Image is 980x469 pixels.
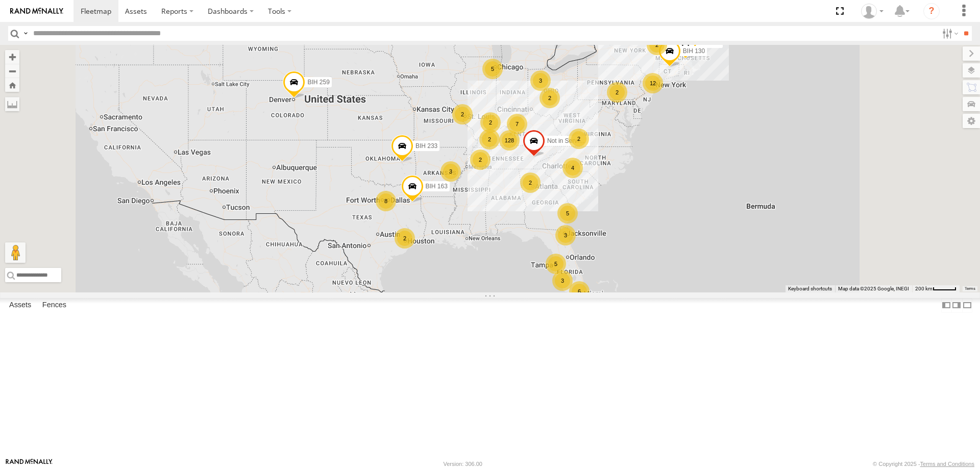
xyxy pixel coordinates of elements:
div: 5 [482,59,503,79]
div: 3 [552,270,573,291]
div: 3 [530,70,551,91]
div: 5 [546,254,566,274]
label: Assets [4,298,36,312]
div: 2 [452,104,473,125]
label: Hide Summary Table [962,298,972,313]
div: 3 [440,161,461,182]
label: Dock Summary Table to the Left [941,298,951,313]
div: Version: 306.00 [444,461,482,467]
div: 4 [562,158,583,178]
div: 12 [643,73,663,93]
div: 6 [569,281,590,302]
div: 7 [507,114,527,134]
div: 2 [520,172,541,193]
label: Dock Summary Table to the Right [951,298,962,313]
label: Fences [37,298,71,312]
div: 2 [470,150,491,170]
a: Visit our Website [6,459,53,469]
div: 2 [569,129,589,149]
div: 2 [607,82,627,103]
i: ? [923,3,940,19]
label: Search Query [21,26,30,41]
div: 2 [395,228,415,249]
span: BIH 238 [699,39,721,46]
div: 2 [647,35,667,55]
img: rand-logo.svg [10,8,63,15]
span: BIH 233 [415,142,437,150]
div: 8 [376,191,396,211]
div: Nele . [857,4,887,19]
button: Zoom Home [5,78,19,92]
a: Terms (opens in new tab) [965,287,975,291]
span: BIH 163 [426,183,448,190]
button: Zoom out [5,64,19,78]
button: Keyboard shortcuts [788,285,832,292]
div: 2 [540,88,560,108]
div: 5 [557,203,578,224]
span: Map data ©2025 Google, INEGI [838,286,909,291]
div: 128 [499,130,520,151]
span: BIH 130 [683,47,705,55]
span: Not in Service [GEOGRAPHIC_DATA] [547,137,651,144]
label: Map Settings [963,114,980,128]
label: Search Filter Options [938,26,960,41]
button: Drag Pegman onto the map to open Street View [5,242,26,263]
div: 3 [555,225,576,245]
button: Zoom in [5,50,19,64]
span: BIH 259 [307,79,329,86]
div: 2 [480,112,501,133]
span: 200 km [915,286,933,291]
div: © Copyright 2025 - [873,461,974,467]
label: Measure [5,97,19,111]
button: Map Scale: 200 km per 43 pixels [912,285,960,292]
a: Terms and Conditions [920,461,974,467]
div: 2 [479,129,500,150]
